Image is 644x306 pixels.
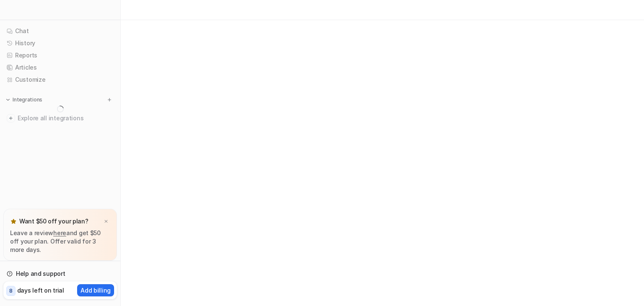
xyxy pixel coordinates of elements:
[80,286,111,295] p: Add billing
[19,217,88,226] p: Want $50 off your plan?
[3,74,117,86] a: Customize
[77,284,114,296] button: Add billing
[9,287,13,295] p: 8
[5,97,11,103] img: expand menu
[3,268,117,280] a: Help and support
[3,96,45,104] button: Integrations
[10,229,110,254] p: Leave a review and get $50 off your plan. Offer valid for 3 more days.
[106,97,112,103] img: menu_add.svg
[3,25,117,37] a: Chat
[3,49,117,61] a: Reports
[3,37,117,49] a: History
[17,286,64,295] p: days left on trial
[7,114,15,122] img: explore all integrations
[18,112,114,125] span: Explore all integrations
[10,218,17,225] img: star
[3,112,117,124] a: Explore all integrations
[104,219,109,224] img: x
[53,229,66,236] a: here
[3,62,117,73] a: Articles
[13,96,42,103] p: Integrations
